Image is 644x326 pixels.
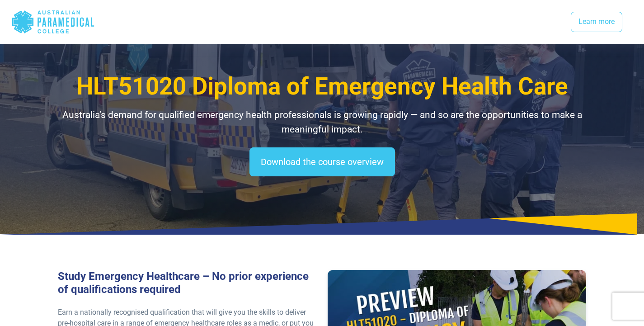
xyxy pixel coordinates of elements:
span: HLT51020 Diploma of Emergency Health Care [76,72,568,100]
a: Learn more [571,12,622,33]
p: Australia’s demand for qualified emergency health professionals is growing rapidly — and so are t... [58,108,587,137]
a: Download the course overview [249,147,395,176]
div: Australian Paramedical College [11,7,95,37]
h3: Study Emergency Healthcare – No prior experience of qualifications required [58,270,317,296]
